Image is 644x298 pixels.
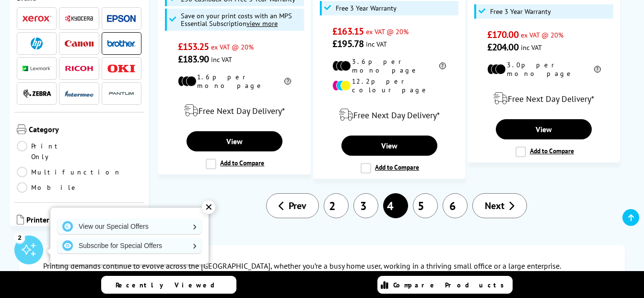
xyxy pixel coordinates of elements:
a: 5 [413,193,438,218]
a: Prev [266,193,319,218]
img: Epson [107,15,136,22]
span: £195.78 [332,37,363,50]
a: Brother [107,37,136,50]
a: Zebra [23,87,51,99]
img: HP [31,37,43,50]
a: OKI [107,62,136,74]
span: Printer Size [26,215,141,226]
span: £153.25 [178,40,209,53]
span: Compare Products [393,281,509,289]
img: Xerox [23,15,51,22]
span: £163.15 [332,25,363,37]
a: Compare Products [377,276,513,294]
span: Save on your print costs with an MPS Essential Subscription [181,11,292,28]
a: Multifunction [17,167,121,177]
span: ex VAT @ 20% [521,30,563,39]
a: View [187,131,282,151]
span: Recently Viewed [116,281,224,289]
u: view more [246,19,278,28]
div: 2 [14,232,25,243]
span: inc VAT [521,43,542,52]
a: Kyocera [65,12,94,25]
a: Recently Viewed [101,276,236,294]
img: Ricoh [65,66,94,71]
label: Add to Compare [515,147,574,157]
span: ex VAT @ 20% [211,42,254,51]
div: ✕ [202,200,215,214]
li: 3.0p per mono page [487,61,601,78]
img: Printer Size [17,215,24,224]
a: View [496,119,592,139]
a: Next [472,193,527,218]
img: Canon [65,40,94,47]
img: Brother [107,40,136,47]
a: View our Special Offers [58,219,201,234]
img: Pantum [107,88,136,99]
a: Print Only [17,141,79,162]
span: Free 3 Year Warranty [336,4,397,12]
label: Add to Compare [206,159,264,169]
a: Canon [65,37,94,50]
div: modal_delivery [473,85,615,112]
div: modal_delivery [318,101,460,128]
img: Kyocera [65,15,94,22]
img: Zebra [23,89,51,99]
span: Prev [289,199,306,212]
label: Add to Compare [361,163,419,174]
li: 12.2p per colour page [332,77,446,94]
a: View [341,136,437,156]
a: 6 [443,193,468,218]
span: ex VAT @ 20% [366,27,409,36]
a: Pantum [107,87,136,99]
a: 2 [324,193,349,218]
img: Category [17,124,26,134]
span: £204.00 [487,41,518,53]
a: Lexmark [23,62,51,74]
span: Next [485,199,504,212]
img: OKI [107,64,136,73]
a: HP [23,37,51,50]
span: £183.90 [178,53,209,65]
a: Xerox [23,12,51,25]
span: inc VAT [366,39,387,49]
a: 3 [353,193,378,218]
a: Epson [107,12,136,25]
a: Ricoh [65,62,94,74]
li: 3.6p per mono page [332,57,446,74]
span: Category [29,124,141,136]
img: Intermec [65,90,94,97]
a: Intermec [65,87,94,99]
div: modal_delivery [164,97,305,124]
span: inc VAT [211,55,232,64]
li: 1.6p per mono page [178,73,292,90]
p: Printing demands continue to evolve across the [GEOGRAPHIC_DATA], whether you’re a busy home user... [43,260,601,273]
img: Lexmark [23,66,51,72]
a: Mobile [17,182,79,193]
span: £170.00 [487,28,518,41]
a: Subscribe for Special Offers [58,238,201,253]
span: Free 3 Year Warranty [490,8,551,15]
